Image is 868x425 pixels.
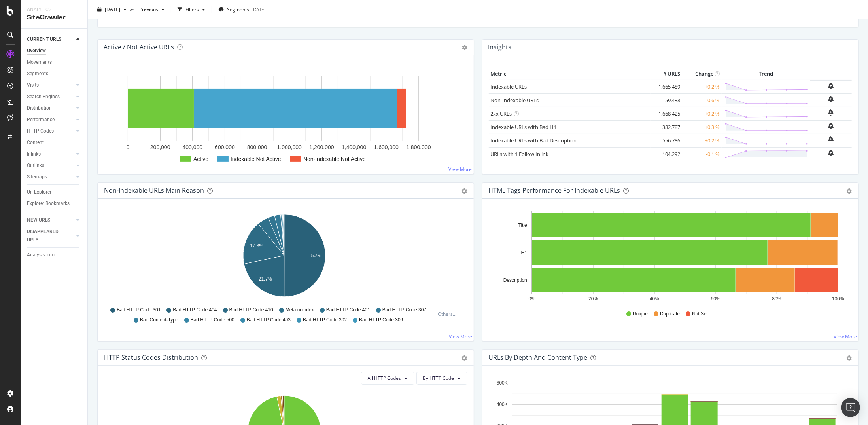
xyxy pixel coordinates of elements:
div: Distribution [27,104,52,112]
div: bell-plus [828,150,834,156]
th: Change [682,68,722,80]
td: -0.1 % [682,147,722,161]
h4: Active / Not Active URLs [104,42,174,53]
div: Inlinks [27,150,41,158]
button: Previous [136,3,168,16]
span: Not Set [692,311,708,317]
text: 1,400,000 [342,144,366,150]
a: URLs with 1 Follow Inlink [491,150,549,157]
div: bell-plus [828,109,834,116]
text: Title [518,222,527,228]
span: Bad HTTP Code 307 [382,307,426,313]
td: +0.3 % [682,120,722,134]
div: bell-plus [828,123,834,129]
a: Visits [27,81,74,89]
div: bell-plus [828,96,834,102]
span: Bad Content-Type [140,317,178,323]
a: NEW URLS [27,216,74,224]
h4: Insights [488,42,512,53]
a: Url Explorer [27,188,82,196]
div: gear [462,188,467,194]
a: CURRENT URLS [27,35,74,44]
td: 382,787 [651,120,682,134]
span: Bad HTTP Code 401 [326,307,370,313]
text: 50% [311,253,321,258]
a: View More [834,333,857,340]
text: 1,800,000 [406,144,431,150]
div: A chart. [104,68,468,168]
span: 2025 Aug. 24th [105,6,120,13]
button: Filters [174,3,208,16]
text: 0% [528,296,535,302]
div: HTTP Codes [27,127,54,135]
div: Outlinks [27,161,44,170]
a: Movements [27,58,82,66]
span: Bad HTTP Code 404 [173,307,217,313]
span: Meta noindex [286,307,314,313]
div: NEW URLS [27,216,50,224]
a: Explorer Bookmarks [27,199,82,208]
div: Url Explorer [27,188,51,196]
th: # URLS [651,68,682,80]
text: 60% [711,296,720,302]
span: Duplicate [660,311,680,317]
span: Bad HTTP Code 309 [359,317,403,323]
a: Non-Indexable URLs [491,97,539,104]
a: 2xx URLs [491,110,512,117]
span: By HTTP Code [423,375,454,381]
text: 100% [832,296,844,302]
text: 800,000 [247,144,267,150]
div: A chart. [104,211,465,303]
span: Segments [227,6,249,13]
a: Sitemaps [27,173,74,181]
text: 40% [650,296,659,302]
button: [DATE] [94,3,130,16]
span: Bad HTTP Code 410 [229,307,273,313]
svg: A chart. [489,211,849,303]
div: CURRENT URLS [27,35,61,44]
text: 400,000 [183,144,203,150]
div: Explorer Bookmarks [27,199,70,208]
a: Indexable URLs [491,83,527,90]
text: 20% [588,296,598,302]
a: View More [449,333,473,340]
div: HTML Tags Performance for Indexable URLs [489,186,620,194]
div: Movements [27,58,52,66]
div: DISAPPEARED URLS [27,228,67,244]
a: Indexable URLs with Bad Description [491,137,577,144]
td: +0.2 % [682,107,722,120]
div: Segments [27,70,48,78]
td: 59,438 [651,93,682,107]
td: 1,668,425 [651,107,682,120]
div: Sitemaps [27,173,47,181]
button: All HTTP Codes [361,372,414,385]
div: SiteCrawler [27,13,81,22]
text: Indexable Not Active [231,156,281,162]
a: Outlinks [27,161,74,170]
div: Search Engines [27,93,60,101]
span: Previous [136,6,158,13]
div: Analysis Info [27,251,55,259]
div: bell-plus [828,83,834,89]
div: Non-Indexable URLs Main Reason [104,186,204,194]
div: Others... [438,311,460,317]
text: 600,000 [215,144,235,150]
text: Description [503,277,527,283]
text: Active [193,156,208,162]
a: Indexable URLs with Bad H1 [491,123,557,131]
div: gear [846,188,852,194]
i: Options [462,45,468,50]
div: Filters [185,6,199,13]
text: H1 [521,250,527,256]
span: Bad HTTP Code 302 [303,317,347,323]
a: Segments [27,70,82,78]
th: Trend [722,68,810,80]
a: HTTP Codes [27,127,74,135]
span: All HTTP Codes [368,375,401,381]
div: Visits [27,81,39,89]
text: 200,000 [150,144,170,150]
div: Performance [27,116,55,124]
a: View More [449,166,472,173]
a: Performance [27,116,74,124]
